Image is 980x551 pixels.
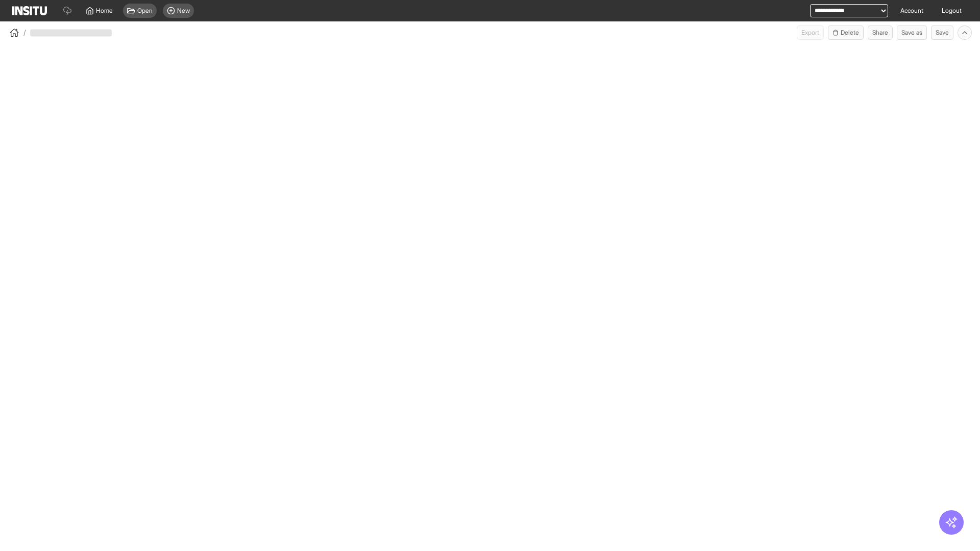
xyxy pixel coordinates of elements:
[12,6,47,15] img: Logo
[96,7,113,15] span: Home
[797,26,824,40] span: Can currently only export from Insights reports.
[23,28,26,38] span: /
[868,26,893,40] button: Share
[897,26,927,40] button: Save as
[177,7,190,15] span: New
[137,7,153,15] span: Open
[797,26,824,40] button: Export
[8,27,26,39] button: /
[931,26,953,40] button: Save
[828,26,864,40] button: Delete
